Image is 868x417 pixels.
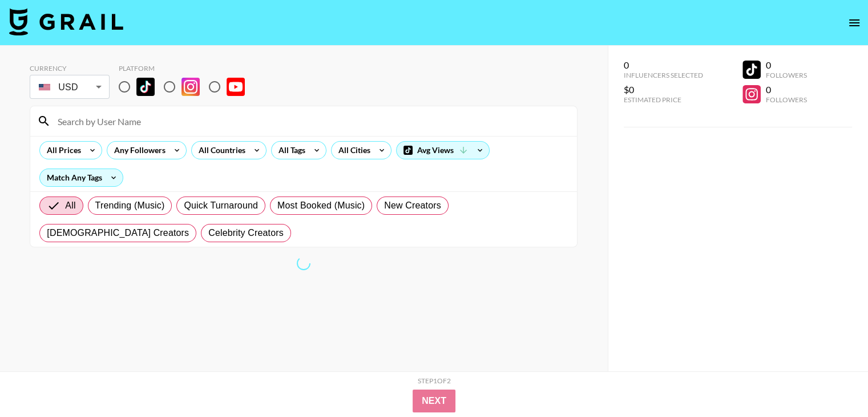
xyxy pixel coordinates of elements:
[765,59,806,71] div: 0
[227,78,245,96] img: YouTube
[208,226,284,240] span: Celebrity Creators
[272,142,308,159] div: All Tags
[95,199,165,212] span: Trending (Music)
[765,84,806,95] div: 0
[624,95,703,104] div: Estimated Price
[765,95,806,104] div: Followers
[624,84,703,95] div: $0
[47,226,189,240] span: [DEMOGRAPHIC_DATA] Creators
[51,112,570,130] input: Search by User Name
[192,142,248,159] div: All Countries
[624,71,703,79] div: Influencers Selected
[40,142,83,159] div: All Prices
[413,390,455,412] button: Next
[40,169,123,186] div: Match Any Tags
[624,59,703,71] div: 0
[397,142,489,159] div: Avg Views
[32,77,107,97] div: USD
[30,64,110,73] div: Currency
[184,199,258,212] span: Quick Turnaround
[332,142,373,159] div: All Cities
[843,11,866,34] button: open drawer
[9,8,123,35] img: Grail Talent
[418,376,451,385] div: Step 1 of 2
[136,78,155,96] img: TikTok
[277,199,365,212] span: Most Booked (Music)
[119,64,254,73] div: Platform
[384,199,441,212] span: New Creators
[107,142,168,159] div: Any Followers
[65,199,75,212] span: All
[181,78,200,96] img: Instagram
[297,256,310,270] span: Refreshing bookers, clients, countries, tags, cities, talent, talent...
[765,71,806,79] div: Followers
